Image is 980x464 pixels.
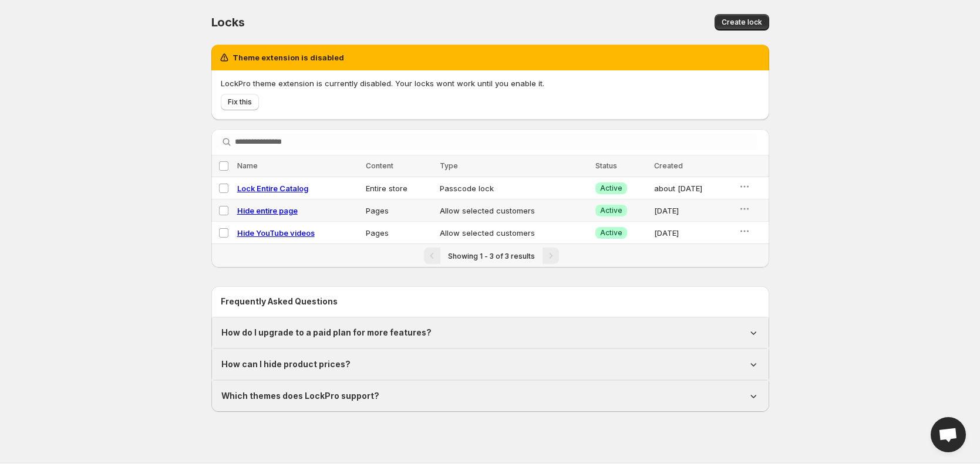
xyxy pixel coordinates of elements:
[651,199,735,222] td: [DATE]
[221,390,379,402] h1: Which themes does LockPro support?
[722,18,762,27] span: Create lock
[211,15,245,29] span: Locks
[362,199,436,222] td: Pages
[366,161,393,170] span: Content
[448,252,535,260] span: Showing 1 - 3 of 3 results
[600,206,622,215] span: Active
[237,184,308,193] a: Lock Entire Catalog
[221,358,351,370] h1: How can I hide product prices?
[228,97,252,107] span: Fix this
[931,417,966,452] a: Open chat
[715,14,769,31] button: Create lock
[651,177,735,199] td: about [DATE]
[211,243,769,267] nav: Pagination
[221,296,760,307] h2: Frequently Asked Questions
[600,228,622,238] span: Active
[436,222,592,244] td: Allow selected customers
[440,161,458,170] span: Type
[600,184,622,193] span: Active
[595,161,617,170] span: Status
[233,52,344,63] h2: Theme extension is disabled
[237,228,315,238] a: Hide YouTube videos
[654,161,683,170] span: Created
[651,222,735,244] td: [DATE]
[237,161,258,170] span: Name
[221,77,760,89] p: LockPro theme extension is currently disabled. Your locks wont work until you enable it.
[221,94,259,110] a: Fix this
[221,327,432,338] h1: How do I upgrade to a paid plan for more features?
[362,222,436,244] td: Pages
[362,177,436,199] td: Entire store
[436,199,592,222] td: Allow selected customers
[436,177,592,199] td: Passcode lock
[237,206,298,215] a: Hide entire page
